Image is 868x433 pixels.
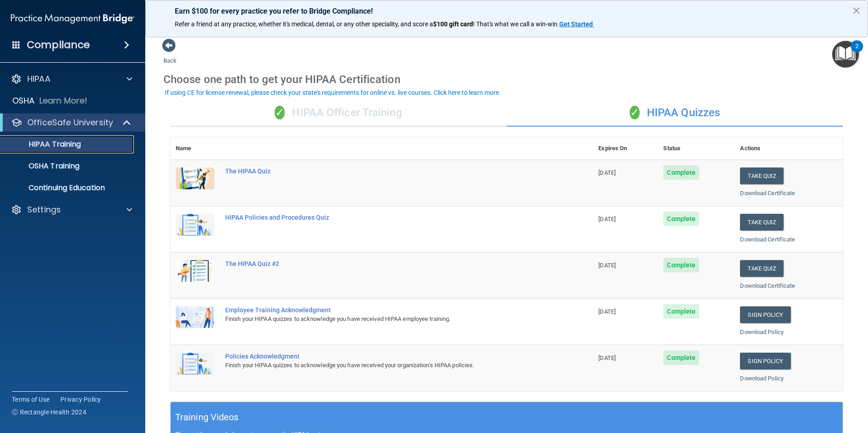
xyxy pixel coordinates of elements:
img: PMB logo [11,10,134,28]
span: Refer a friend at any practice, whether it's medical, dental, or any other speciality, and score a [175,20,433,28]
p: Settings [27,204,61,215]
div: The HIPAA Quiz [225,167,547,175]
a: Back [163,46,177,64]
p: Continuing Education [6,183,130,192]
th: Actions [735,138,843,160]
strong: Get Started [559,20,593,28]
button: Take Quiz [740,260,784,277]
span: Complete [663,350,699,365]
span: Ⓒ Rectangle Health 2024 [12,408,86,417]
span: ✓ [275,106,285,119]
div: Employee Training Acknowledgment [225,306,547,314]
span: [DATE] [598,169,616,176]
div: HIPAA Officer Training [170,99,507,127]
span: Complete [663,165,699,180]
button: If using CE for license renewal, please check your state's requirements for online vs. live cours... [163,88,502,97]
th: Expires On [593,138,658,160]
p: HIPAA Training [6,140,81,149]
div: If using CE for license renewal, please check your state's requirements for online vs. live cours... [165,89,501,96]
a: Settings [11,204,132,215]
button: Close [852,3,861,18]
a: Download Policy [740,375,784,382]
span: Complete [663,212,699,226]
span: [DATE] [598,216,616,222]
a: Download Certificate [740,282,795,289]
div: The HIPAA Quiz #2 [225,260,547,267]
div: Finish your HIPAA quizzes to acknowledge you have received your organization’s HIPAA policies. [225,360,547,371]
p: HIPAA [27,74,50,84]
div: Choose one path to get your HIPAA Certification [163,66,850,93]
div: HIPAA Policies and Procedures Quiz [225,214,547,221]
a: OfficeSafe University [11,117,132,128]
a: Get Started [559,20,594,28]
span: [DATE] [598,354,616,361]
p: OfficeSafe University [27,117,113,128]
a: Sign Policy [740,353,790,369]
a: Terms of Use [12,395,49,404]
a: Download Policy [740,329,784,335]
span: Complete [663,304,699,319]
a: HIPAA [11,74,132,84]
p: OSHA Training [6,162,79,171]
strong: $100 gift card [433,20,473,28]
h5: Training Videos [175,409,239,425]
a: Download Certificate [740,190,795,197]
span: [DATE] [598,262,616,269]
p: OSHA [12,95,35,106]
div: 2 [855,46,858,58]
button: Take Quiz [740,214,784,231]
div: Policies Acknowledgment [225,353,547,360]
div: HIPAA Quizzes [507,99,843,127]
span: Complete [663,258,699,272]
th: Status [658,138,735,160]
span: ✓ [630,106,640,119]
a: Sign Policy [740,306,790,323]
span: ! That's what we call a win-win. [473,20,559,28]
a: Download Certificate [740,236,795,243]
span: [DATE] [598,308,616,315]
div: Finish your HIPAA quizzes to acknowledge you have received HIPAA employee training. [225,314,547,325]
th: Name [170,138,220,160]
button: Take Quiz [740,167,784,184]
p: Learn More! [39,95,88,106]
a: Privacy Policy [60,395,101,404]
button: Open Resource Center, 2 new notifications [832,41,859,68]
h4: Compliance [27,39,90,51]
p: Earn $100 for every practice you refer to Bridge Compliance! [175,7,838,15]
